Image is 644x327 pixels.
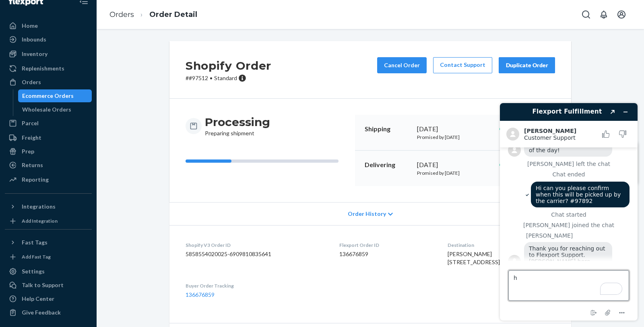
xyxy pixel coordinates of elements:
[5,117,92,130] a: Parcel
[5,19,92,32] a: Home
[205,115,270,129] h3: Processing
[186,242,326,248] dt: Shopify V3 Order ID
[22,78,41,86] div: Orders
[5,159,92,172] a: Returns
[5,265,92,278] a: Settings
[365,160,411,170] p: Delivering
[186,74,271,82] p: # #97512
[433,57,492,73] a: Contact Support
[365,124,411,134] p: Shipping
[5,62,92,75] a: Replenishments
[339,250,434,258] dd: 136676859
[596,6,612,23] button: Open notifications
[5,173,92,186] a: Reporting
[5,216,92,226] a: Add Integration
[499,57,555,73] button: Duplicate Order
[214,75,237,81] span: Standard
[417,160,493,170] div: [DATE]
[22,22,38,30] div: Home
[448,242,555,248] dt: Destination
[377,57,427,73] button: Cancel Order
[22,147,34,155] div: Prep
[186,250,326,258] dd: 5858554020025-6909810835641
[18,6,34,13] span: Chat
[417,124,493,134] div: [DATE]
[339,242,434,248] dt: Flexport Order ID
[22,92,74,100] div: Ecommerce Orders
[5,48,92,60] a: Inventory
[348,210,386,218] span: Order History
[22,253,51,260] div: Add Fast Tag
[5,76,92,89] a: Orders
[186,291,215,298] a: 136676859
[103,3,204,27] ol: breadcrumbs
[210,75,213,81] span: •
[493,97,644,327] iframe: To enrich screen reader interactions, please activate Accessibility in Grammarly extension settings
[18,103,92,116] a: Wholesale Orders
[5,292,92,305] a: Help Center
[613,6,630,23] button: Open account menu
[5,145,92,158] a: Prep
[22,119,39,127] div: Parcel
[5,131,92,144] a: Freight
[22,161,43,169] div: Returns
[186,282,326,289] dt: Buyer Order Tracking
[22,281,64,289] div: Talk to Support
[5,236,92,249] button: Fast Tags
[205,115,270,137] div: Preparing shipment
[5,33,92,46] a: Inbounds
[22,176,49,184] div: Reporting
[22,217,58,224] div: Add Integration
[22,134,41,142] div: Freight
[5,200,92,213] button: Integrations
[5,306,92,319] button: Give Feedback
[448,250,500,265] span: [PERSON_NAME] [STREET_ADDRESS]
[22,203,56,211] div: Integrations
[22,35,46,43] div: Inbounds
[22,295,54,303] div: Help Center
[417,170,493,176] p: Promised by [DATE]
[417,134,493,141] p: Promised by [DATE]
[22,64,64,72] div: Replenishments
[18,89,92,102] a: Ecommerce Orders
[578,6,594,23] button: Open Search Box
[5,252,92,262] a: Add Fast Tag
[506,61,548,69] div: Duplicate Order
[186,57,271,74] h2: Shopify Order
[22,106,71,114] div: Wholesale Orders
[5,279,92,292] button: Talk to Support
[22,308,61,317] div: Give Feedback
[22,267,45,275] div: Settings
[22,238,47,246] div: Fast Tags
[22,50,47,58] div: Inventory
[109,10,134,19] a: Orders
[149,10,197,19] a: Order Detail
